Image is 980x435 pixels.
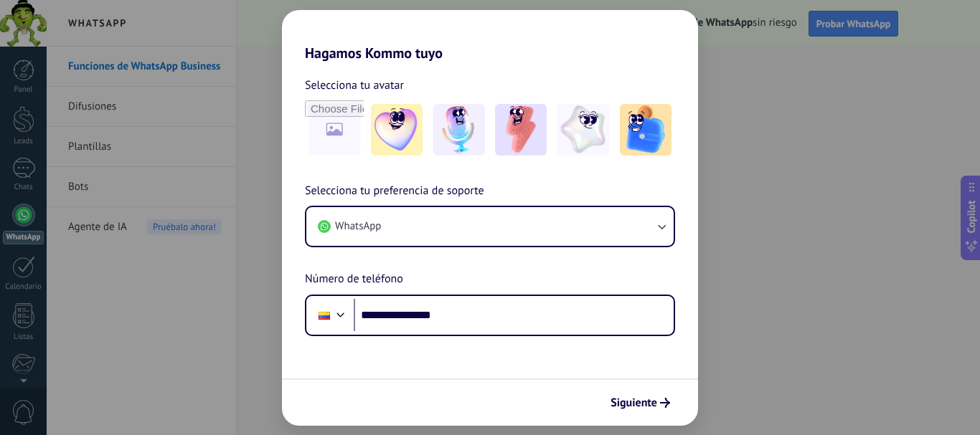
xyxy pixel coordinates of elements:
[306,207,674,246] button: WhatsApp
[495,104,547,156] img: -3.jpeg
[305,76,404,95] span: Selecciona tu avatar
[611,398,657,408] span: Siguiente
[311,300,338,330] div: Colombia: + 57
[557,104,609,156] img: -4.jpeg
[604,391,677,415] button: Siguiente
[305,270,403,289] span: Número de teléfono
[305,182,484,201] span: Selecciona tu preferencia de soporte
[335,219,381,234] span: WhatsApp
[620,104,672,156] img: -5.jpeg
[433,104,485,156] img: -2.jpeg
[371,104,423,156] img: -1.jpeg
[282,10,698,62] h2: Hagamos Kommo tuyo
